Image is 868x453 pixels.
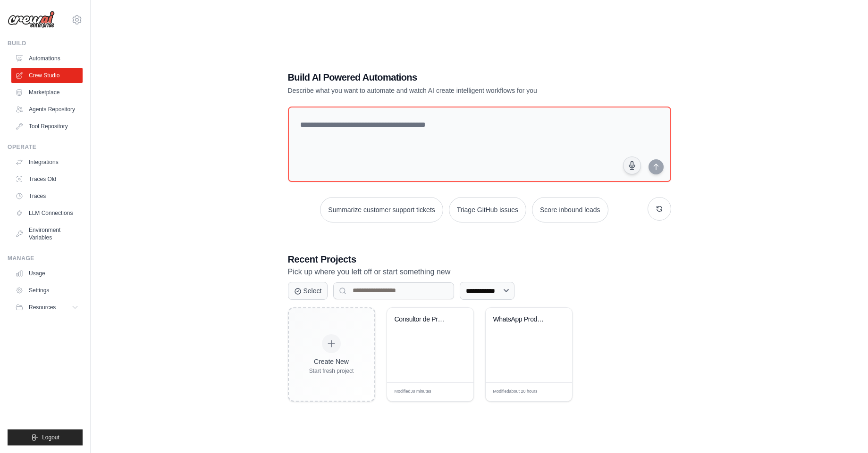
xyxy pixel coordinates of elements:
a: Settings [11,283,83,298]
div: WhatsApp Product Identifier [493,315,550,324]
p: Pick up where you left off or start something new [288,266,671,278]
a: Automations [11,51,83,66]
a: Traces Old [11,172,83,187]
span: Edit [451,388,459,395]
span: Modified about 20 hours [493,388,538,395]
button: Select [288,282,328,300]
div: Start fresh project [309,367,354,375]
a: Tool Repository [11,119,83,134]
h1: Build AI Powered Automations [288,71,605,84]
span: Edit [549,388,557,395]
div: Consultor de Preferencias de Usuario [395,315,452,324]
a: LLM Connections [11,206,83,221]
button: Resources [11,300,83,315]
button: Get new suggestions [648,197,671,221]
button: Logout [8,429,83,445]
a: Marketplace [11,85,83,100]
button: Click to speak your automation idea [623,156,641,174]
div: Operate [8,143,83,151]
span: Logout [42,434,59,441]
button: Triage GitHub issues [449,197,526,222]
h3: Recent Projects [288,253,671,266]
span: Resources [29,304,56,311]
img: Logo [8,11,55,29]
a: Integrations [11,155,83,170]
a: Usage [11,266,83,281]
div: Manage [8,255,83,262]
p: Describe what you want to automate and watch AI create intelligent workflows for you [288,86,605,95]
span: Modified 38 minutes [395,388,431,395]
a: Agents Repository [11,102,83,117]
a: Environment Variables [11,222,83,245]
div: Build [8,40,83,47]
div: Create New [309,357,354,366]
a: Traces [11,189,83,204]
a: Crew Studio [11,68,83,83]
button: Score inbound leads [532,197,608,222]
button: Summarize customer support tickets [320,197,443,222]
